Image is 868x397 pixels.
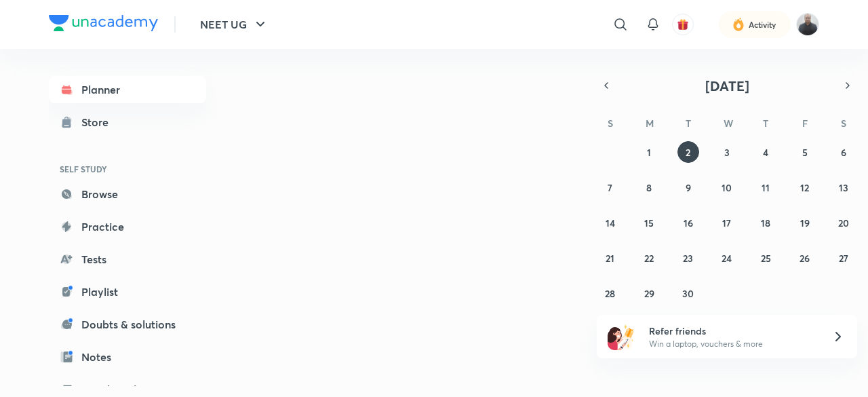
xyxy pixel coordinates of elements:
[722,252,732,265] abbr: September 24, 2025
[638,282,660,304] button: September 29, 2025
[724,117,733,130] abbr: Wednesday
[683,252,693,265] abbr: September 23, 2025
[800,181,809,194] abbr: September 12, 2025
[755,247,776,269] button: September 25, 2025
[763,117,768,130] abbr: Thursday
[794,212,816,233] button: September 19, 2025
[49,343,206,371] a: Notes
[49,246,206,273] a: Tests
[49,157,206,181] h6: SELF STUDY
[722,216,731,229] abbr: September 17, 2025
[606,216,615,229] abbr: September 14, 2025
[716,247,738,269] button: September 24, 2025
[644,216,654,229] abbr: September 15, 2025
[716,141,738,163] button: September 3, 2025
[802,117,808,130] abbr: Friday
[599,282,621,304] button: September 28, 2025
[755,176,776,198] button: September 11, 2025
[81,114,117,130] div: Store
[638,141,660,163] button: September 1, 2025
[833,247,854,269] button: September 27, 2025
[677,282,699,304] button: September 30, 2025
[644,252,654,265] abbr: September 22, 2025
[755,141,776,163] button: September 4, 2025
[716,176,738,198] button: September 10, 2025
[732,16,745,33] img: activity
[794,176,816,198] button: September 12, 2025
[649,338,816,350] p: Win a laptop, vouchers & more
[638,247,660,269] button: September 22, 2025
[794,141,816,163] button: September 5, 2025
[677,176,699,198] button: September 9, 2025
[646,181,652,194] abbr: September 8, 2025
[833,141,854,163] button: September 6, 2025
[49,15,158,35] a: Company Logo
[841,146,846,159] abbr: September 6, 2025
[647,146,651,159] abbr: September 1, 2025
[686,146,690,159] abbr: September 2, 2025
[839,181,848,194] abbr: September 13, 2025
[49,76,206,103] a: Planner
[838,216,849,229] abbr: September 20, 2025
[724,146,730,159] abbr: September 3, 2025
[49,15,158,31] img: Company Logo
[796,13,819,36] img: Mukesh Sharma
[841,117,846,130] abbr: Saturday
[800,252,810,265] abbr: September 26, 2025
[646,117,654,130] abbr: Monday
[638,176,660,198] button: September 8, 2025
[608,181,612,194] abbr: September 7, 2025
[49,213,206,240] a: Practice
[608,117,613,130] abbr: Sunday
[608,323,635,350] img: referral
[677,212,699,233] button: September 16, 2025
[763,146,768,159] abbr: September 4, 2025
[802,146,808,159] abbr: September 5, 2025
[755,212,776,233] button: September 18, 2025
[716,212,738,233] button: September 17, 2025
[686,117,691,130] abbr: Tuesday
[192,11,277,38] button: NEET UG
[606,252,614,265] abbr: September 21, 2025
[686,181,691,194] abbr: September 9, 2025
[682,287,694,300] abbr: September 30, 2025
[684,216,693,229] abbr: September 16, 2025
[833,176,854,198] button: September 13, 2025
[839,252,848,265] abbr: September 27, 2025
[599,212,621,233] button: September 14, 2025
[638,212,660,233] button: September 15, 2025
[644,287,654,300] abbr: September 29, 2025
[49,109,206,136] a: Store
[722,181,732,194] abbr: September 10, 2025
[800,216,810,229] abbr: September 19, 2025
[49,278,206,305] a: Playlist
[605,287,615,300] abbr: September 28, 2025
[649,324,816,338] h6: Refer friends
[672,14,694,35] button: avatar
[599,247,621,269] button: September 21, 2025
[761,252,771,265] abbr: September 25, 2025
[761,216,770,229] abbr: September 18, 2025
[49,311,206,338] a: Doubts & solutions
[833,212,854,233] button: September 20, 2025
[762,181,770,194] abbr: September 11, 2025
[794,247,816,269] button: September 26, 2025
[705,77,749,95] span: [DATE]
[616,76,838,95] button: [DATE]
[49,181,206,208] a: Browse
[677,18,689,31] img: avatar
[677,141,699,163] button: September 2, 2025
[677,247,699,269] button: September 23, 2025
[599,176,621,198] button: September 7, 2025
